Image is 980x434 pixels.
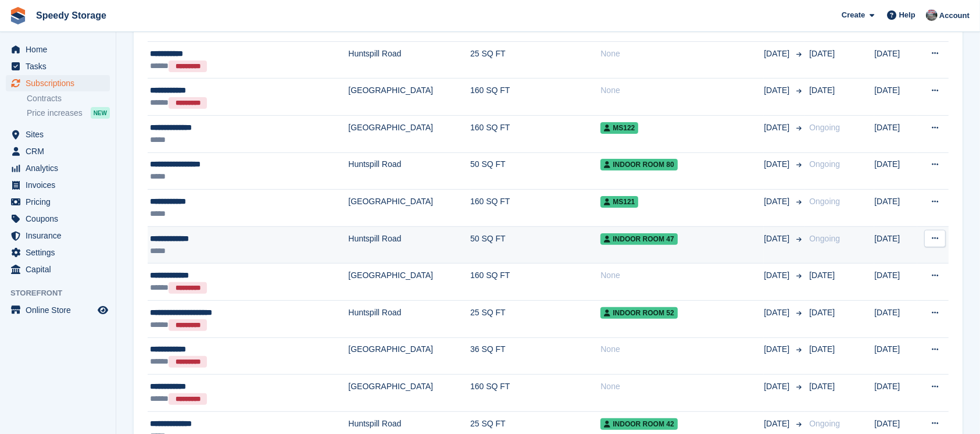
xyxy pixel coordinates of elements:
span: [DATE] [809,344,835,354]
span: [DATE] [764,380,792,393]
a: menu [6,261,110,278]
td: 160 SQ FT [470,264,600,301]
span: Account [939,10,970,22]
a: menu [6,211,110,227]
div: NEW [91,107,110,119]
a: menu [6,143,110,159]
span: MS121 [600,196,638,208]
span: Indoor Room 47 [600,233,677,245]
span: Ongoing [809,197,840,206]
a: menu [6,177,110,193]
span: Ongoing [809,123,840,132]
a: Contracts [27,93,110,104]
a: Speedy Storage [31,6,111,25]
span: [DATE] [764,84,792,97]
span: Home [26,41,95,58]
td: Huntspill Road [348,226,470,264]
span: [DATE] [764,233,792,245]
td: 25 SQ FT [470,41,600,79]
span: CRM [26,143,95,159]
span: Indoor Room 52 [600,307,677,319]
span: [DATE] [764,195,792,208]
span: Analytics [26,160,95,176]
td: [DATE] [874,264,917,301]
span: Help [899,9,915,21]
td: [DATE] [874,115,917,152]
span: MS122 [600,122,638,134]
span: [DATE] [809,382,835,391]
img: Dan Jackson [926,9,938,21]
td: [DATE] [874,300,917,337]
a: menu [6,194,110,210]
td: [GEOGRAPHIC_DATA] [348,115,470,152]
a: menu [6,160,110,176]
td: 36 SQ FT [470,337,600,375]
a: menu [6,227,110,244]
a: menu [6,126,110,143]
td: 160 SQ FT [470,115,600,152]
td: Huntspill Road [348,41,470,79]
span: [DATE] [764,48,792,60]
span: Insurance [26,227,95,244]
div: None [600,380,764,393]
a: menu [6,302,110,318]
td: Huntspill Road [348,300,470,337]
span: Pricing [26,194,95,210]
span: [DATE] [809,308,835,317]
span: [DATE] [809,49,835,58]
img: stora-icon-8386f47178a22dfd0bd8f6a31ec36ba5ce8667c1dd55bd0f319d3a0aa187defe.svg [9,7,27,24]
span: Tasks [26,58,95,74]
div: None [600,343,764,355]
span: Indoor Room 42 [600,418,677,430]
td: 25 SQ FT [470,300,600,337]
span: Ongoing [809,419,840,428]
span: Ongoing [809,234,840,243]
a: menu [6,58,110,74]
td: [DATE] [874,226,917,264]
span: Coupons [26,211,95,227]
td: 50 SQ FT [470,226,600,264]
span: [DATE] [764,343,792,355]
td: 50 SQ FT [470,152,600,190]
span: [DATE] [764,418,792,430]
span: [DATE] [764,307,792,319]
span: Ongoing [809,159,840,169]
span: Subscriptions [26,75,95,91]
span: [DATE] [809,86,835,95]
td: [GEOGRAPHIC_DATA] [348,375,470,412]
td: [DATE] [874,79,917,116]
td: [GEOGRAPHIC_DATA] [348,337,470,375]
td: 160 SQ FT [470,190,600,227]
span: [DATE] [764,269,792,282]
td: [DATE] [874,41,917,79]
a: menu [6,75,110,91]
td: [GEOGRAPHIC_DATA] [348,190,470,227]
a: Price increases NEW [27,106,110,119]
td: [DATE] [874,375,917,412]
div: None [600,48,764,60]
span: Create [842,9,865,21]
span: Storefront [10,287,116,299]
td: 160 SQ FT [470,79,600,116]
div: None [600,84,764,97]
span: [DATE] [764,122,792,134]
td: [GEOGRAPHIC_DATA] [348,264,470,301]
span: [DATE] [809,271,835,280]
div: None [600,269,764,282]
span: Indoor Room 80 [600,159,677,170]
span: Price increases [27,108,83,119]
td: [DATE] [874,190,917,227]
a: menu [6,41,110,58]
span: Capital [26,261,95,278]
td: [DATE] [874,152,917,190]
span: Invoices [26,177,95,193]
td: Huntspill Road [348,152,470,190]
td: [DATE] [874,337,917,375]
td: 160 SQ FT [470,375,600,412]
td: [GEOGRAPHIC_DATA] [348,79,470,116]
span: Online Store [26,302,95,318]
span: Settings [26,244,95,261]
a: Preview store [96,303,110,317]
span: [DATE] [764,158,792,170]
a: menu [6,244,110,261]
